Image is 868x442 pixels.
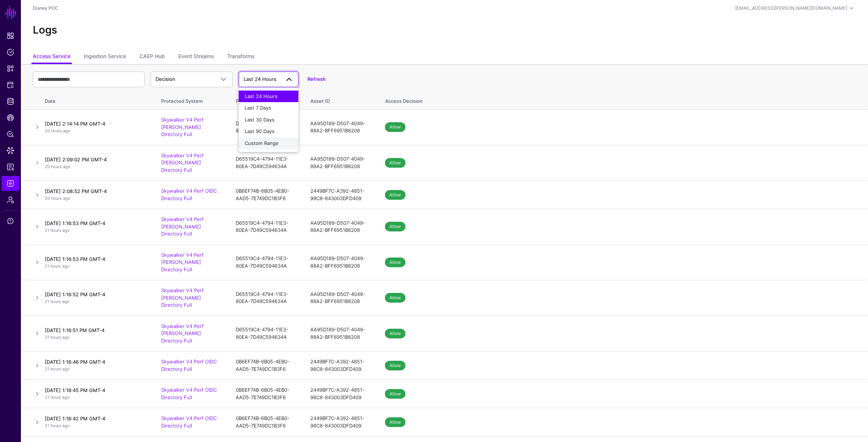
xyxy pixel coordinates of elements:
span: Allow [385,389,405,399]
p: 21 hours ago [45,366,146,372]
span: Reports [7,163,14,171]
span: Allow [385,158,405,168]
span: Custom Range [245,140,279,146]
button: Last 90 Days [239,126,298,138]
span: Allow [385,190,405,200]
h4: [DATE] 1:16:51 PM GMT-4 [45,327,146,334]
a: Disney POC [33,5,58,11]
p: 20 hours ago [45,128,146,134]
h4: [DATE] 2:14:14 PM GMT-4 [45,120,146,127]
span: Data Lens [7,147,14,154]
a: Logs [1,176,19,191]
a: Reports [1,160,19,174]
a: Ingestion Service [84,50,126,64]
h4: [DATE] 1:16:45 PM GMT-4 [45,387,146,394]
p: 21 hours ago [45,299,146,305]
a: Skywalker V4 Perf [PERSON_NAME] Directory Full [161,152,204,173]
td: D65519C4-4794-11E3-80EA-7D49C594634A [228,316,303,351]
a: CAEP Hub [140,50,165,64]
a: SGNL [4,4,17,21]
p: 20 hours ago [45,164,146,170]
td: D65519C4-4794-11E3-80EA-7D49C594634A [228,280,303,316]
div: [EMAIL_ADDRESS][PERSON_NAME][DOMAIN_NAME] [735,5,847,12]
td: AA95D189-D507-4049-88A2-BFF6951B8208 [303,316,377,351]
a: Skywalker V4 Perf [PERSON_NAME] Directory Full [161,216,204,237]
a: Skywalker V4 Perf [PERSON_NAME] Directory Full [161,117,204,137]
a: Policies [1,45,19,60]
a: Skywalker V4 Perf OIDC Directory Full [161,387,217,400]
a: Data Lens [1,143,19,158]
span: Last 90 Days [245,128,275,134]
span: Last 24 Hours [245,93,278,99]
span: Last 24 Hours [244,76,276,82]
td: AA95D189-D507-4049-88A2-BFF6951B8208 [303,110,377,145]
td: AA95D189-D507-4049-88A2-BFF6951B8208 [303,209,377,245]
button: Last 30 Days [239,114,298,126]
td: D65519C4-4794-11E3-80EA-7D49C594634A [228,110,303,145]
span: Decision [156,76,175,82]
span: Last 30 Days [245,117,275,123]
span: Dashboard [7,32,14,40]
span: Allow [385,361,405,370]
a: Policy Lens [1,127,19,142]
td: D65519C4-4794-11E3-80EA-7D49C594634A [228,244,303,280]
span: Admin [7,196,14,203]
a: Event Streams [178,50,214,64]
span: Support [7,217,14,225]
span: Allow [385,258,405,267]
td: D65519C4-4794-11E3-80EA-7D49C594634A [228,209,303,245]
a: Skywalker V4 Perf OIDC Directory Full [161,188,217,201]
span: Snippets [7,65,14,72]
button: Custom Range [239,138,298,149]
a: Skywalker V4 Perf [PERSON_NAME] Directory Full [161,323,204,344]
p: 20 hours ago [45,195,146,202]
h4: [DATE] 1:16:46 PM GMT-4 [45,359,146,365]
a: Dashboard [1,28,19,43]
a: Snippets [1,61,19,76]
h2: Logs [33,24,856,37]
span: Allow [385,122,405,132]
td: 0B6EF74B-6B05-4EB0-AAD5-7E749DC1B3F6 [228,351,303,380]
a: CAEP Hub [1,110,19,125]
a: Access Service [33,50,70,64]
h4: [DATE] 1:16:53 PM GMT-4 [45,220,146,227]
th: Protected System [154,90,228,110]
span: Identity Data Fabric [7,98,14,105]
a: Admin [1,192,19,207]
td: 2449BF7C-A392-4851-98C8-843003DFD409 [303,181,377,209]
span: Policy Lens [7,130,14,138]
a: Transforms [227,50,254,64]
span: CAEP Hub [7,114,14,121]
span: Last 7 Days [245,105,271,111]
button: Last 24 Hours [239,91,298,102]
span: Allow [385,329,405,338]
p: 21 hours ago [45,423,146,429]
td: 2449BF7C-A392-4851-98C8-843003DFD409 [303,351,377,380]
td: 2449BF7C-A392-4851-98C8-843003DFD409 [303,408,377,436]
td: D65519C4-4794-11E3-80EA-7D49C594634A [228,145,303,181]
a: Identity Data Fabric [1,94,19,109]
td: 0B6EF74B-6B05-4EB0-AAD5-7E749DC1B3F6 [228,181,303,209]
h4: [DATE] 2:08:52 PM GMT-4 [45,188,146,195]
h4: [DATE] 1:16:52 PM GMT-4 [45,291,146,298]
td: 0B6EF74B-6B05-4EB0-AAD5-7E749DC1B3F6 [228,380,303,408]
th: Date [42,90,154,110]
p: 21 hours ago [45,334,146,341]
a: Skywalker V4 Perf [PERSON_NAME] Directory Full [161,252,204,272]
h4: [DATE] 1:16:42 PM GMT-4 [45,415,146,422]
button: Last 7 Days [239,102,298,114]
span: Allow [385,417,405,427]
th: Principal ID [228,90,303,110]
td: 0B6EF74B-6B05-4EB0-AAD5-7E749DC1B3F6 [228,408,303,436]
th: Asset ID [303,90,377,110]
a: Skywalker V4 Perf OIDC Directory Full [161,415,217,429]
a: Refresh [307,76,326,82]
h4: [DATE] 2:09:02 PM GMT-4 [45,156,146,163]
a: Skywalker V4 Perf [PERSON_NAME] Directory Full [161,287,204,308]
h4: [DATE] 1:16:53 PM GMT-4 [45,256,146,262]
p: 21 hours ago [45,394,146,401]
span: Protected Systems [7,81,14,89]
td: AA95D189-D507-4049-88A2-BFF6951B8208 [303,145,377,181]
p: 21 hours ago [45,227,146,234]
td: 2449BF7C-A392-4851-98C8-843003DFD409 [303,380,377,408]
